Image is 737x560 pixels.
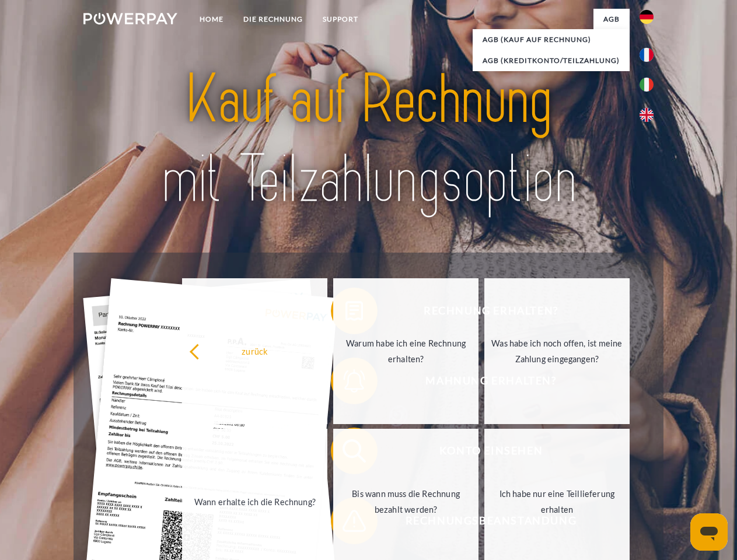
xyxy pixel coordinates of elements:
div: Bis wann muss die Rechnung bezahlt werden? [340,486,471,517]
a: agb [593,9,630,30]
a: AGB (Kreditkonto/Teilzahlung) [473,50,630,71]
div: Ich habe nur eine Teillieferung erhalten [491,486,623,517]
div: Warum habe ich eine Rechnung erhalten? [340,335,471,367]
a: DIE RECHNUNG [233,9,313,30]
img: fr [640,48,654,62]
a: Was habe ich noch offen, ist meine Zahlung eingegangen? [484,278,630,424]
img: title-powerpay_de.svg [111,56,626,223]
img: it [640,78,654,92]
div: Wann erhalte ich die Rechnung? [189,494,320,509]
div: zurück [189,343,320,359]
img: logo-powerpay-white.svg [83,13,177,24]
a: AGB (Kauf auf Rechnung) [473,29,630,50]
img: en [640,108,654,122]
a: SUPPORT [313,9,368,30]
div: Was habe ich noch offen, ist meine Zahlung eingegangen? [491,335,623,367]
img: de [640,10,654,24]
a: Home [190,9,233,30]
iframe: Schaltfläche zum Öffnen des Messaging-Fensters [690,513,728,551]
